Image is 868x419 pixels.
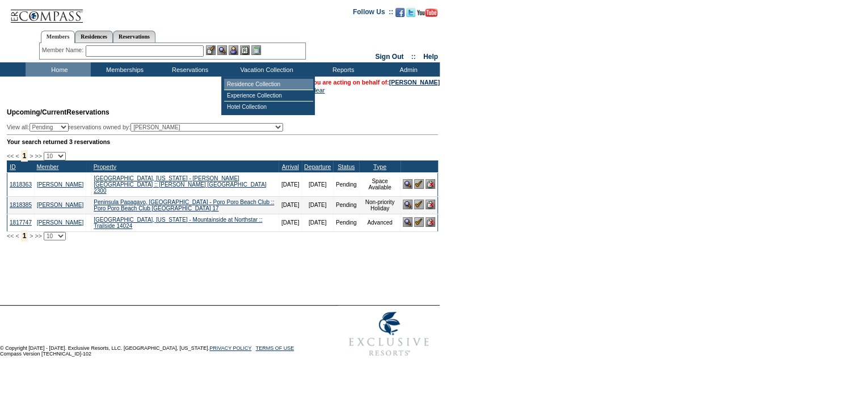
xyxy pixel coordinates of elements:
[279,172,301,196] td: [DATE]
[395,11,404,18] a: Become our fan on Facebook
[375,53,403,61] a: Sign Out
[10,202,32,208] a: 1818385
[30,153,33,159] span: >
[414,179,424,189] img: Confirm Reservation
[94,163,116,170] a: Property
[221,62,309,77] td: Vacation Collection
[94,175,266,194] a: [GEOGRAPHIC_DATA], [US_STATE] - [PERSON_NAME][GEOGRAPHIC_DATA] :: [PERSON_NAME] [GEOGRAPHIC_DATA]...
[414,217,424,227] img: Confirm Reservation
[302,196,333,214] td: [DATE]
[403,200,412,209] img: View Reservation
[30,232,33,239] span: >
[26,62,91,77] td: Home
[240,45,250,55] img: Reservations
[224,90,313,101] td: Experience Collection
[302,214,333,231] td: [DATE]
[395,8,404,17] img: Become our fan on Facebook
[310,87,325,94] a: Clear
[302,172,333,196] td: [DATE]
[338,306,440,362] img: Exclusive Resorts
[7,108,109,116] span: Reservations
[425,179,435,189] img: Cancel Reservation
[41,31,75,43] a: Members
[21,230,28,242] span: 1
[417,9,437,17] img: Subscribe to our YouTube Channel
[37,202,83,208] a: [PERSON_NAME]
[7,138,438,145] div: Your search returned 3 reservations
[42,45,86,55] div: Member Name:
[7,153,14,159] span: <<
[359,172,401,196] td: Space Available
[423,53,438,61] a: Help
[333,172,359,196] td: Pending
[406,11,415,18] a: Follow us on Twitter
[217,45,227,55] img: View
[229,45,238,55] img: Impersonate
[94,217,262,229] a: [GEOGRAPHIC_DATA], [US_STATE] - Mountainside at Northstar :: Trailside 14024
[35,232,41,239] span: >>
[10,163,16,170] a: ID
[338,163,355,170] a: Status
[21,150,28,162] span: 1
[359,214,401,231] td: Advanced
[389,79,440,86] a: [PERSON_NAME]
[359,196,401,214] td: Non-priority Holiday
[206,45,216,55] img: b_edit.gif
[15,232,19,239] span: <
[15,153,19,159] span: <
[156,62,221,77] td: Reservations
[411,53,416,61] span: ::
[224,101,313,112] td: Hotel Collection
[10,219,32,226] a: 1817747
[7,123,288,132] div: View all: reservations owned by:
[37,219,83,226] a: [PERSON_NAME]
[35,153,41,159] span: >>
[7,232,14,239] span: <<
[353,7,393,20] td: Follow Us ::
[279,214,301,231] td: [DATE]
[94,199,274,211] a: Peninsula Papagayo, [GEOGRAPHIC_DATA] - Poro Poro Beach Club :: Poro Poro Beach Club [GEOGRAPHIC_...
[10,181,32,188] a: 1818363
[113,31,155,43] a: Reservations
[279,196,301,214] td: [DATE]
[425,200,435,209] img: Cancel Reservation
[91,62,156,77] td: Memberships
[224,79,313,90] td: Residence Collection
[403,217,412,227] img: View Reservation
[304,163,331,170] a: Departure
[333,196,359,214] td: Pending
[36,163,58,170] a: Member
[75,31,113,43] a: Residences
[403,179,412,189] img: View Reservation
[251,45,261,55] img: b_calculator.gif
[209,345,251,351] a: PRIVACY POLICY
[417,11,437,18] a: Subscribe to our YouTube Channel
[406,8,415,17] img: Follow us on Twitter
[373,163,386,170] a: Type
[7,108,66,116] span: Upcoming/Current
[374,62,440,77] td: Admin
[310,79,440,86] span: You are acting on behalf of:
[309,62,374,77] td: Reports
[425,217,435,227] img: Cancel Reservation
[414,200,424,209] img: Confirm Reservation
[282,163,299,170] a: Arrival
[256,345,294,351] a: TERMS OF USE
[333,214,359,231] td: Pending
[37,181,83,188] a: [PERSON_NAME]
